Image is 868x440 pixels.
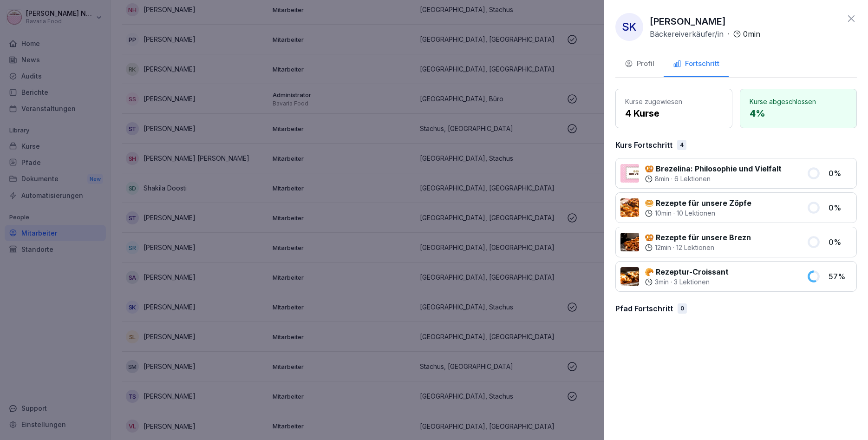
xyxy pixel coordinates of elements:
[645,232,751,243] p: 🥨 Rezepte für unsere Brezn
[676,243,714,252] p: 12 Lektionen
[829,271,852,282] p: 57 %
[615,139,672,151] p: Kurs Fortschritt
[673,59,719,69] div: Fortschritt
[650,28,724,39] p: Bäckereiverkäufer/in
[674,174,711,184] p: 6 Lektionen
[677,140,686,150] div: 4
[645,277,729,287] div: ·
[650,14,726,28] p: [PERSON_NAME]
[645,266,729,277] p: 🥐 Rezeptur-Croissant
[655,174,669,184] p: 8 min
[750,106,847,120] p: 4 %
[625,59,654,69] div: Profil
[655,277,669,287] p: 3 min
[625,97,723,106] p: Kurse zugewiesen
[677,209,715,218] p: 10 Lektionen
[645,243,751,252] div: ·
[625,106,723,120] p: 4 Kurse
[645,174,782,184] div: ·
[829,236,852,248] p: 0 %
[655,209,672,218] p: 10 min
[645,197,751,209] p: 🥯 Rezepte für unsere Zöpfe
[615,13,643,41] div: SK
[678,303,687,314] div: 0
[829,202,852,213] p: 0 %
[645,209,751,218] div: ·
[750,97,847,106] p: Kurse abgeschlossen
[655,243,671,252] p: 12 min
[615,303,673,314] p: Pfad Fortschritt
[615,52,664,77] button: Profil
[829,168,852,179] p: 0 %
[645,163,782,174] p: 🥨 Brezelina: Philosophie und Vielfalt
[674,277,710,287] p: 3 Lektionen
[743,28,760,39] p: 0 min
[650,28,760,39] div: ·
[664,52,729,77] button: Fortschritt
